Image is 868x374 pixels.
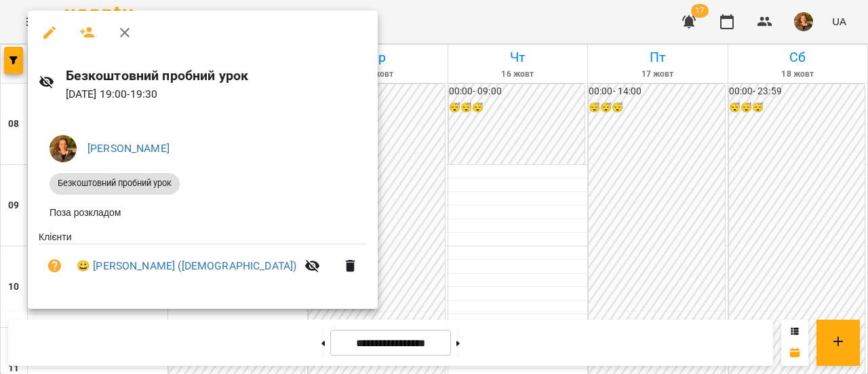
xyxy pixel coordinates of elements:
[50,177,180,189] span: Безкоштовний пробний урок
[77,258,296,274] a: 😀 [PERSON_NAME] ([DEMOGRAPHIC_DATA])
[39,250,71,282] button: Візит ще не сплачено. Додати оплату?
[66,65,367,86] h6: Безкоштовний пробний урок
[87,142,170,155] a: [PERSON_NAME]
[66,86,367,102] p: [DATE] 19:00 - 19:30
[50,135,77,162] img: 511e0537fc91f9a2f647f977e8161626.jpeg
[39,230,367,293] ul: Клієнти
[39,200,367,225] li: Поза розкладом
